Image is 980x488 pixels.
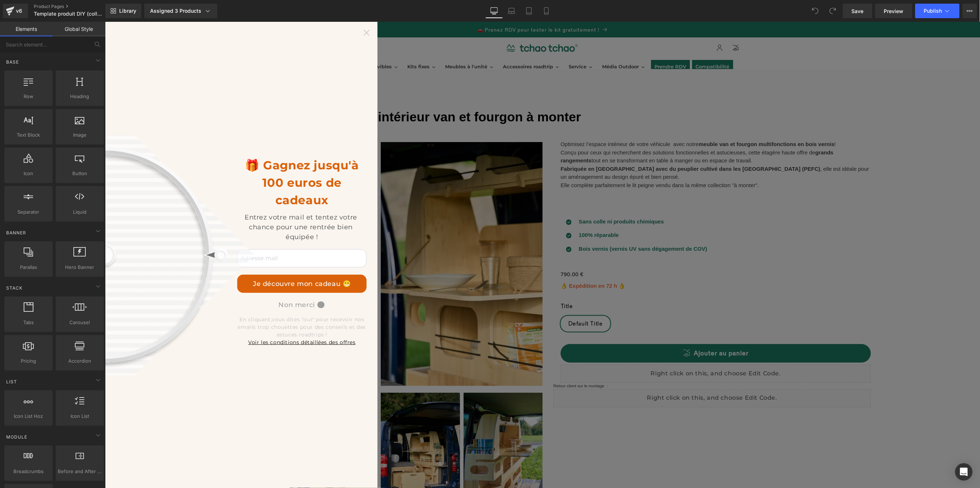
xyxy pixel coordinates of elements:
[34,4,117,9] a: Product Pages
[7,131,51,139] span: Text Block
[7,468,51,475] span: Breadcrumbs
[503,4,520,18] a: Laptop
[5,433,28,440] span: Module
[955,463,973,481] div: Open Intercom Messenger
[132,253,262,271] div: Je découvre mon cadeau 😁
[132,227,262,246] input: Adresse mail
[148,253,246,271] div: Je découvre mon cadeau 😁
[58,263,102,271] span: Hero Banner
[7,357,51,365] span: Pricing
[58,412,102,420] span: Icon List
[132,191,262,220] div: Entrez votre mail et tentez votre chance pour une rentrée bien équipée !
[7,263,51,271] span: Parallax
[143,317,251,324] a: Voir les conditions détaillées des offres
[852,7,864,15] span: Save
[7,319,51,326] span: Tabs
[3,4,28,18] a: v6
[5,285,23,291] span: Stack
[5,378,18,385] span: List
[924,8,942,14] span: Publish
[5,59,20,65] span: Base
[15,6,24,16] div: v6
[875,4,912,18] a: Preview
[105,4,141,18] a: New Library
[150,7,211,15] div: Assigned 3 Products
[538,4,555,18] a: Mobile
[58,319,102,326] span: Carousel
[58,208,102,216] span: Liquid
[963,4,977,18] button: More
[132,278,262,288] div: Non merci 😁
[485,4,503,18] a: Desktop
[7,208,51,216] span: Separator
[58,468,102,475] span: Before and After Images
[34,11,104,17] span: Template produit DIY (collection à monter)
[915,4,960,18] button: Publish
[826,4,840,18] button: Redo
[7,412,51,420] span: Icon List Hoz
[58,93,102,100] span: Heading
[5,229,27,236] span: Banner
[520,4,538,18] a: Tablet
[119,8,136,14] span: Library
[7,170,51,177] span: Icon
[58,170,102,177] span: Button
[7,93,51,100] span: Row
[808,4,823,18] button: Undo
[58,357,102,365] span: Accordion
[132,294,262,317] p: En cliquant,vous dites "oui" pour recevoir nos emails trop chouettes pour des conseils et des ast...
[132,135,262,187] header: 🎁 Gagnez jusqu'à 100 euros de cadeaux
[53,22,105,36] a: Global Style
[884,7,904,15] span: Preview
[58,131,102,139] span: Image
